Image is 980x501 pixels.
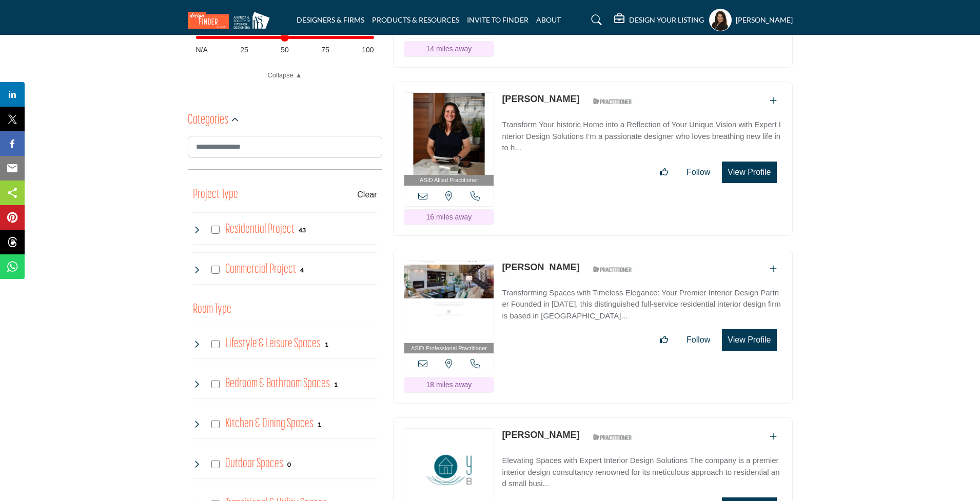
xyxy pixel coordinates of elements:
h2: Categories [188,111,228,130]
span: ASID Allied Practitioner [420,176,478,185]
input: Search Category [188,136,382,158]
input: Select Bedroom & Bathroom Spaces checkbox [211,380,220,388]
a: Add To List [770,432,777,441]
img: Kelly Smiar [404,261,494,343]
button: Show hide supplier dropdown [709,9,732,31]
a: Add To List [770,265,777,273]
button: Follow [680,330,717,350]
p: Elevating Spaces with Expert Interior Design Solutions The company is a premier interior design c... [502,455,781,490]
div: 4 Results For Commercial Project [300,265,304,274]
span: 16 miles away [426,213,472,221]
img: Site Logo [188,12,275,29]
p: Robin Kelley [502,428,579,442]
b: 4 [300,267,304,274]
span: 25 [240,45,248,55]
a: ABOUT [536,15,561,24]
a: Elevating Spaces with Expert Interior Design Solutions The company is a premier interior design c... [502,449,781,490]
input: Select Lifestyle & Leisure Spaces checkbox [211,340,220,348]
button: View Profile [722,162,776,183]
a: DESIGNERS & FIRMS [297,15,364,24]
p: Kelly Smiar [502,260,579,274]
h4: Residential Project: Types of projects range from simple residential renovations to highly comple... [225,221,295,238]
div: DESIGN YOUR LISTING [614,14,704,26]
a: PRODUCTS & RESOURCES [372,15,459,24]
span: 14 miles away [426,45,472,53]
img: ASID Qualified Practitioners Badge Icon [589,263,635,276]
h4: Kitchen & Dining Spaces: Kitchen & Dining Spaces [225,415,313,433]
img: ASID Qualified Practitioners Badge Icon [589,95,635,108]
div: 1 Results For Kitchen & Dining Spaces [318,419,321,429]
a: ASID Professional Practitioner [404,261,494,354]
a: [PERSON_NAME] [502,430,579,440]
h4: Bedroom & Bathroom Spaces: Bedroom & Bathroom Spaces [225,375,330,393]
img: Elizabeth Leahy [404,93,494,175]
b: 43 [299,227,306,234]
button: View Profile [722,329,776,351]
span: 18 miles away [426,380,472,389]
div: 1 Results For Bedroom & Bathroom Spaces [334,379,338,389]
p: Transform Your historic Home into a Reflection of Your Unique Vision with Expert Interior Design ... [502,119,781,154]
a: Collapse ▲ [196,70,374,81]
a: Transform Your historic Home into a Reflection of Your Unique Vision with Expert Interior Design ... [502,113,781,154]
h4: Commercial Project: Involve the design, construction, or renovation of spaces used for business p... [225,260,296,278]
span: ASID Professional Practitioner [411,344,487,353]
b: 1 [334,381,338,388]
a: [PERSON_NAME] [502,262,579,272]
div: 43 Results For Residential Project [299,225,306,234]
buton: Clear [357,189,377,201]
p: Transforming Spaces with Timeless Elegance: Your Premier Interior Design Partner Founded in [DATE... [502,287,781,322]
h4: Outdoor Spaces: Outdoor Spaces [225,455,283,473]
img: ASID Qualified Practitioners Badge Icon [589,431,635,444]
div: 0 Results For Outdoor Spaces [287,459,291,469]
div: 1 Results For Lifestyle & Leisure Spaces [325,339,328,349]
h4: Lifestyle & Leisure Spaces: Lifestyle & Leisure Spaces [225,335,321,353]
button: Follow [680,162,717,183]
span: 50 [281,45,289,55]
button: Project Type [193,185,238,205]
a: Add To List [770,96,777,105]
span: N/A [196,45,208,55]
button: Room Type [193,300,231,319]
h5: DESIGN YOUR LISTING [629,15,704,25]
p: Elizabeth Leahy [502,92,579,106]
input: Select Residential Project checkbox [211,226,220,234]
input: Select Commercial Project checkbox [211,266,220,274]
a: INVITE TO FINDER [467,15,528,24]
b: 1 [325,341,328,348]
button: Like listing [653,162,675,183]
span: 100 [362,45,374,55]
a: Search [581,12,609,28]
b: 1 [318,421,321,428]
a: [PERSON_NAME] [502,94,579,104]
a: Transforming Spaces with Timeless Elegance: Your Premier Interior Design Partner Founded in [DATE... [502,281,781,322]
b: 0 [287,461,291,468]
h5: [PERSON_NAME] [736,15,793,25]
a: ASID Allied Practitioner [404,93,494,186]
input: Select Kitchen & Dining Spaces checkbox [211,420,220,428]
button: Like listing [653,330,675,350]
span: 75 [321,45,329,55]
input: Select Outdoor Spaces checkbox [211,460,220,468]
